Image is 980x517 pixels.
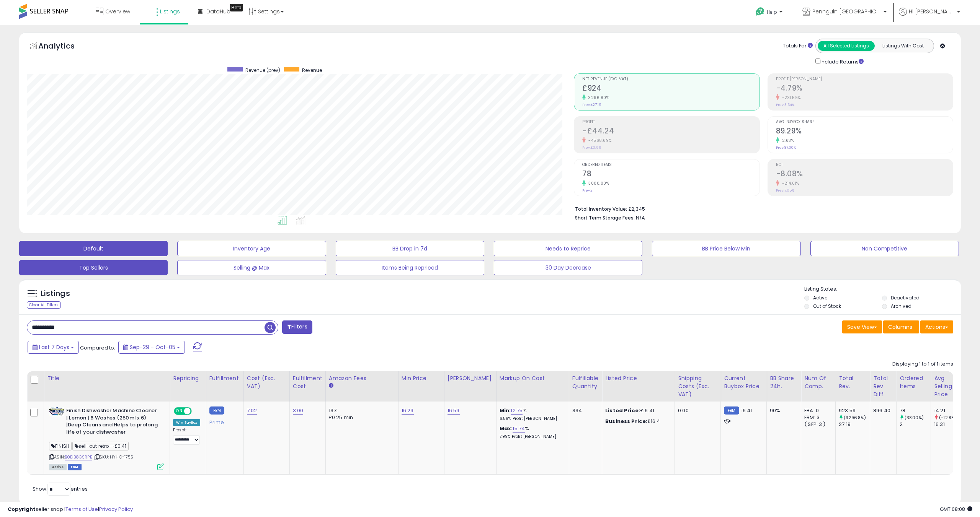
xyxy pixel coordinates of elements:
[750,1,790,25] a: Help
[804,286,961,293] p: Listing States:
[605,374,671,382] div: Listed Price
[586,180,609,186] small: 3800.00%
[582,84,759,94] h2: £924
[873,407,890,414] div: 896.40
[28,341,79,354] button: Last 7 Days
[605,418,647,425] b: Business Price:
[65,454,92,460] a: B0DB8GSRPB
[572,374,599,390] div: Fulfillable Quantity
[586,95,609,101] small: 3296.80%
[804,407,830,414] div: FBA: 0
[302,67,322,73] span: Revenue
[582,145,601,150] small: Prev: £0.99
[905,415,924,421] small: (3800%)
[130,343,175,351] span: Sep-29 - Oct-05
[230,4,243,11] div: Tooltip anchor
[572,407,596,414] div: 334
[839,374,867,390] div: Total Rev.
[66,407,159,437] b: Finish Dishwasher Machine Cleaner | Lemon | 6 Washes (250ml x 6) |Deep Cleans and Helps to prolon...
[93,454,134,460] span: | SKU: HYHO-1755
[68,464,82,470] span: FBM
[900,407,931,414] div: 78
[247,407,257,415] a: 7.02
[402,374,441,382] div: Min Price
[500,416,563,421] p: 6.59% Profit [PERSON_NAME]
[844,415,866,421] small: (3296.8%)
[813,294,827,301] label: Active
[883,320,919,333] button: Columns
[776,102,794,107] small: Prev: 3.64%
[513,425,525,432] a: 15.74
[173,428,200,445] div: Preset:
[177,260,326,275] button: Selling @ Max
[804,374,832,390] div: Num of Comp.
[39,343,69,351] span: Last 7 Days
[582,169,759,180] h2: 78
[500,425,563,439] div: %
[494,241,642,256] button: Needs to Reprice
[776,163,953,167] span: ROI
[191,408,203,415] span: OFF
[813,303,841,309] label: Out of Stock
[873,374,893,398] div: Total Rev. Diff.
[605,407,640,414] b: Listed Price:
[99,506,133,513] a: Privacy Policy
[8,506,36,513] strong: Copyright
[329,382,333,389] small: Amazon Fees.
[500,374,566,382] div: Markup on Cost
[934,374,962,398] div: Avg Selling Price
[500,407,511,414] b: Min:
[770,374,798,390] div: BB Share 24h.
[582,127,759,137] h2: -£44.24
[72,442,129,450] span: sell-out retro-¬£0.41
[47,374,167,382] div: Title
[770,407,795,414] div: 90%
[19,241,168,256] button: Default
[33,485,88,493] span: Show: entries
[49,407,164,469] div: ASIN:
[500,425,513,432] b: Max:
[19,260,168,275] button: Top Sellers
[582,188,593,193] small: Prev: 2
[49,407,64,416] img: 413oKzCKd0L._SL40_.jpg
[329,414,392,421] div: £0.25 min
[177,241,326,256] button: Inventory Age
[892,361,953,368] div: Displaying 1 to 1 of 1 items
[575,215,635,221] b: Short Term Storage Fees:
[582,102,601,107] small: Prev: £27.19
[8,506,133,513] div: seller snap | |
[909,8,955,15] span: Hi [PERSON_NAME]
[575,204,947,213] li: £2,345
[900,374,928,390] div: Ordered Items
[245,67,280,73] span: Revenue (prev)
[804,414,830,421] div: FBM: 3
[80,344,115,351] span: Compared to:
[940,506,972,513] span: 2025-10-13 08:08 GMT
[776,145,796,150] small: Prev: 87.00%
[173,419,200,426] div: Win BuyBox
[810,57,873,66] div: Include Returns
[779,180,799,186] small: -214.61%
[812,8,881,15] span: Pennguin [GEOGRAPHIC_DATA]
[839,421,870,428] div: 27.19
[209,416,238,426] div: Prime
[582,77,759,81] span: Net Revenue (Exc. VAT)
[678,374,717,398] div: Shipping Costs (Exc. VAT)
[38,41,90,53] h5: Analytics
[329,407,392,414] div: 13%
[776,188,794,193] small: Prev: 7.05%
[500,407,563,421] div: %
[605,418,669,425] div: £16.4
[776,120,953,124] span: Avg. Buybox Share
[575,206,627,212] b: Total Inventory Value:
[934,421,965,428] div: 16.31
[900,421,931,428] div: 2
[874,41,931,51] button: Listings With Cost
[842,320,882,333] button: Save View
[804,421,830,428] div: ( SFP: 3 )
[329,374,395,382] div: Amazon Fees
[496,371,569,402] th: The percentage added to the cost of goods (COGS) that forms the calculator for Min & Max prices.
[41,288,70,299] h5: Listings
[402,407,414,415] a: 16.29
[175,408,184,415] span: ON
